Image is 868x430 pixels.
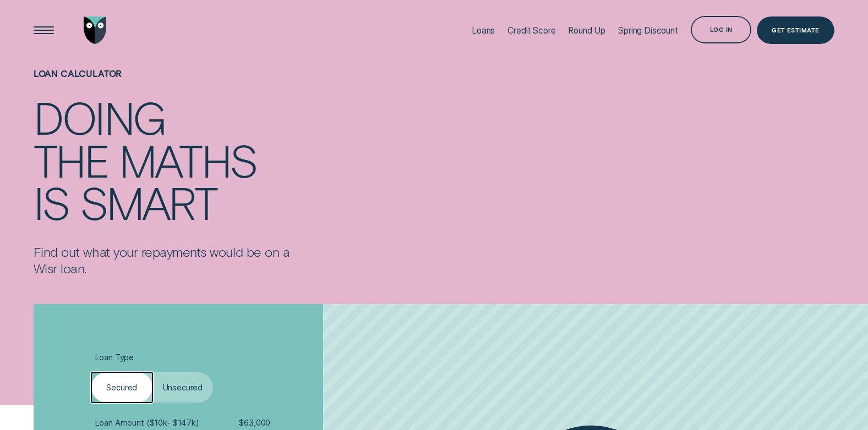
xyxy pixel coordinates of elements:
[507,25,555,36] div: Credit Score
[757,16,835,44] a: Get Estimate
[95,418,199,428] span: Loan Amount ( $10k - $147k )
[618,25,678,36] div: Spring Discount
[152,372,214,403] label: Unsecured
[568,25,605,36] div: Round Up
[119,139,256,181] div: maths
[34,181,69,223] div: is
[691,16,752,43] button: Log in
[95,352,134,362] span: Loan Type
[34,139,108,181] div: the
[91,372,152,403] label: Secured
[80,181,216,223] div: smart
[34,96,165,138] div: Doing
[472,25,495,36] div: Loans
[30,16,57,44] button: Open Menu
[239,418,270,428] span: $ 63,000
[34,68,297,96] h1: Loan Calculator
[84,16,106,44] img: Wisr
[34,96,297,223] h4: Doing the maths is smart
[34,244,297,277] p: Find out what your repayments would be on a Wisr loan.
